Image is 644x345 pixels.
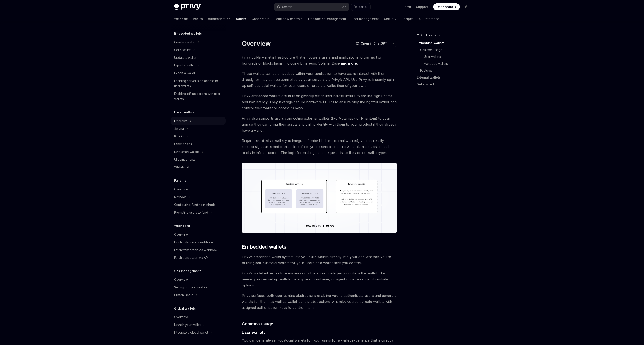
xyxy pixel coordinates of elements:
[171,231,226,238] a: Overview
[171,238,226,246] a: Fetch balance via webhook
[171,77,226,90] a: Enabling server-side access to user wallets
[402,5,411,9] a: Demo
[384,14,396,24] a: Security
[361,41,387,46] span: Open in ChatGPT
[433,3,460,10] a: Dashboard
[424,60,474,67] a: Managed wallets
[417,81,474,88] a: Get started
[171,276,226,283] a: Overview
[282,4,294,9] div: Search...
[242,254,397,266] span: Privy’s embedded wallet system lets you build wallets directly into your app whether you’re build...
[342,5,347,9] span: ⌘ K
[171,254,226,262] a: Fetch transaction via API
[174,277,188,282] div: Overview
[419,14,439,24] a: API reference
[171,90,226,103] a: Enabling offline actions with user wallets
[242,293,397,311] span: Privy surfaces both user-centric abstractions enabling you to authenticate users and generate wal...
[174,330,208,335] div: Integrate a global wallet
[252,14,269,24] a: Connectors
[171,246,226,254] a: Fetch transaction via webhook
[174,71,195,76] div: Export a wallet
[174,110,195,115] h5: Using wallets
[174,223,190,228] h5: Webhooks
[174,187,188,192] div: Overview
[174,118,187,123] div: Ethereum
[420,46,474,53] a: Common usage
[174,293,193,298] div: Custom setup
[174,157,195,162] div: UI components
[174,322,201,327] div: Launch your wallet
[174,40,195,45] div: Create a wallet
[235,14,247,24] a: Wallets
[174,165,189,170] div: Whitelabel
[171,201,226,209] a: Configuring funding methods
[174,142,192,147] div: Other chains
[174,31,202,36] h5: Embedded wallets
[341,61,357,66] a: and more
[242,163,397,233] img: images/walletoverview.png
[174,47,191,52] div: Get a wallet
[402,14,414,24] a: Recipes
[174,285,207,290] div: Setting up sponsorship
[174,178,186,183] h5: Funding
[174,232,188,237] div: Overview
[171,156,226,163] a: UI components
[193,14,203,24] a: Basics
[174,247,218,253] div: Fetch transaction via webhook
[174,91,223,102] div: Enabling offline actions with user wallets
[242,321,273,327] span: Common usage
[417,40,474,46] a: Embedded wallets
[353,40,390,47] button: Open in ChatGPT
[174,240,213,245] div: Fetch balance via webhook
[437,5,453,9] span: Dashboard
[174,210,208,215] div: Prompting users to fund
[242,71,397,89] span: These wallets can be embedded within your application to have users interact with them directly, ...
[171,140,226,148] a: Other chains
[274,14,302,24] a: Policies & controls
[174,268,201,274] h5: Gas management
[174,314,188,320] div: Overview
[242,93,397,111] span: Privy embedded wallets are built on globally distributed infrastructure to ensure high uptime and...
[274,3,349,11] button: Search...⌘K
[242,54,397,66] span: Privy builds wallet infrastructure that empowers users and applications to transact on hundreds o...
[174,202,215,207] div: Configuring funding methods
[463,3,470,10] button: Toggle dark mode
[174,149,199,154] div: EVM smart wallets
[174,194,187,200] div: Methods
[171,163,226,171] a: Whitelabel
[174,306,196,311] h5: Global wallets
[417,74,474,81] a: External wallets
[307,14,346,24] a: Transaction management
[171,185,226,193] a: Overview
[174,14,188,24] a: Welcome
[242,40,271,47] h1: Overview
[351,14,379,24] a: User management
[174,78,223,89] div: Enabling server-side access to user wallets
[421,33,440,38] span: On this page
[174,63,195,68] div: Import a wallet
[208,14,230,24] a: Authentication
[242,330,266,335] span: User wallets
[174,255,208,260] div: Fetch transaction via API
[174,134,184,139] div: Bitcoin
[416,5,428,9] a: Support
[424,53,474,60] a: User wallets
[242,115,397,133] span: Privy also supports users connecting external wallets (like Metamask or Phantom) to your app so t...
[171,283,226,291] a: Setting up sponsorship
[420,67,474,74] a: Features
[171,54,226,62] a: Update a wallet
[174,55,196,60] div: Update a wallet
[351,3,370,11] button: Ask AI
[242,243,286,250] span: Embedded wallets
[359,5,367,9] span: Ask AI
[171,313,226,321] a: Overview
[174,4,201,10] img: dark logo
[242,270,397,288] span: Privy’s wallet infrastructure ensures only the appropriate party controls the wallet. This means ...
[174,126,184,131] div: Solana
[242,138,397,156] span: Regardless of what wallet you integrate (embedded or external wallets), you can easily request si...
[171,69,226,77] a: Export a wallet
